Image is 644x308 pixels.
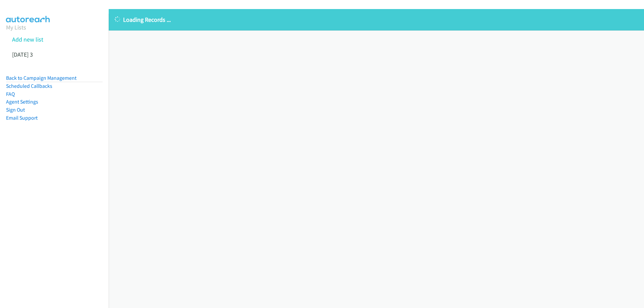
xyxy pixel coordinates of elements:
[6,107,25,113] a: Sign Out
[6,83,52,89] a: Scheduled Callbacks
[12,36,43,43] a: Add new list
[6,99,38,105] a: Agent Settings
[6,115,38,121] a: Email Support
[115,15,638,24] p: Loading Records ...
[6,75,76,81] a: Back to Campaign Management
[6,23,26,31] a: My Lists
[12,51,33,58] a: [DATE] 3
[6,91,15,97] a: FAQ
